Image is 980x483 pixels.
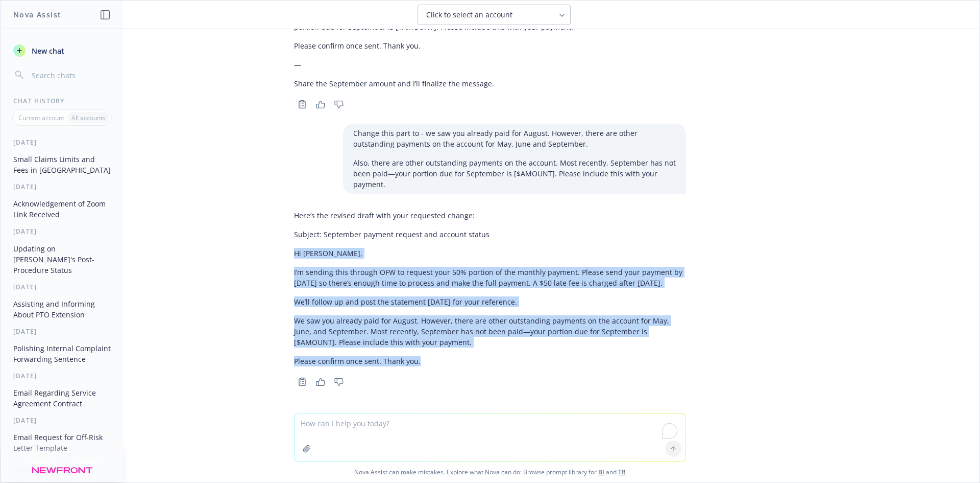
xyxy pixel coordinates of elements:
button: Small Claims Limits and Fees in [GEOGRAPHIC_DATA] [9,151,115,178]
svg: Copy to clipboard [298,377,307,386]
a: BI [598,468,604,476]
h1: Nova Assist [13,9,61,20]
div: [DATE] [1,138,123,147]
button: Thumbs down [331,97,347,111]
p: We saw you already paid for August. However, there are other outstanding payments on the account ... [294,315,686,348]
div: [DATE] [1,327,123,336]
p: Hi [PERSON_NAME], [294,248,686,259]
button: Updating on [PERSON_NAME]'s Post-Procedure Status [9,240,115,279]
button: Email Request for Off-Risk Letter Template [9,429,115,456]
div: [DATE] [1,283,123,291]
span: Nova Assist can make mistakes. Explore what Nova can do: Browse prompt library for and [5,462,975,482]
button: Thumbs down [331,375,347,389]
p: Subject: September payment request and account status [294,229,686,240]
div: [DATE] [1,227,123,236]
p: Current account [18,113,64,122]
button: New chat [9,41,115,60]
div: Chat History [1,97,123,105]
div: [DATE] [1,372,123,380]
p: Share the September amount and I’ll finalize the message. [294,78,686,89]
button: Polishing Internal Complaint Forwarding Sentence [9,340,115,367]
div: [DATE] [1,416,123,425]
span: New chat [30,45,64,56]
button: Assisting and Informing About PTO Extension [9,295,115,323]
p: Here’s the revised draft with your requested change: [294,210,686,221]
p: All accounts [71,113,106,122]
p: Please confirm once sent. Thank you. [294,356,686,366]
button: Email Regarding Service Agreement Contract [9,384,115,412]
input: Search chats [30,68,111,82]
p: I’m sending this through OFW to request your 50% portion of the monthly payment. Please send your... [294,267,686,288]
span: Click to select an account [426,10,512,20]
svg: Copy to clipboard [298,100,307,109]
button: Click to select an account [418,5,571,25]
p: — [294,59,686,70]
a: TR [618,468,626,476]
p: Also, there are other outstanding payments on the account. Most recently, September has not been ... [353,157,676,190]
textarea: To enrich screen reader interactions, please activate Accessibility in Grammarly extension settings [295,414,685,461]
button: Acknowledgement of Zoom Link Received [9,195,115,223]
p: Change this part to - we saw you already paid for August. However, there are other outstanding pa... [353,128,676,149]
p: Please confirm once sent. Thank you. [294,40,686,51]
div: [DATE] [1,182,123,191]
p: We’ll follow up and post the statement [DATE] for your reference. [294,296,686,307]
